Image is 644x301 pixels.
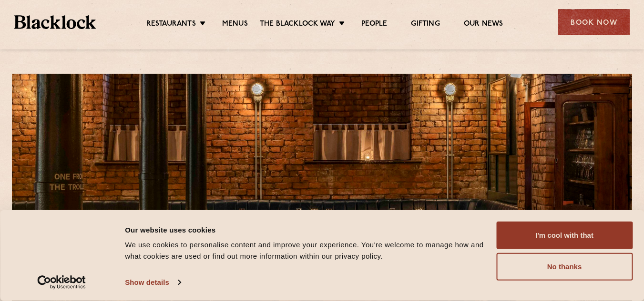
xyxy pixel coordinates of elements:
img: BL_Textured_Logo-footer-cropped.svg [14,15,96,29]
button: I'm cool with that [496,222,633,249]
a: Our News [464,19,503,30]
div: Our website uses cookies [125,224,485,235]
button: No thanks [496,253,633,281]
a: Gifting [411,19,440,30]
a: Menus [222,19,248,30]
a: The Blacklock Way [260,19,335,30]
a: Restaurants [146,19,196,30]
a: People [361,19,387,30]
a: Usercentrics Cookiebot - opens in a new window [20,275,103,290]
a: Show details [125,275,180,290]
div: Book Now [558,9,630,35]
div: We use cookies to personalise content and improve your experience. You're welcome to manage how a... [125,239,485,262]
